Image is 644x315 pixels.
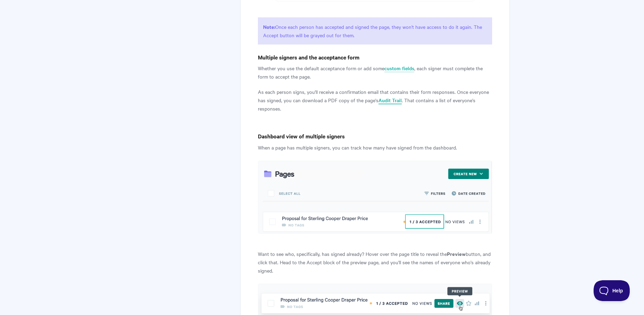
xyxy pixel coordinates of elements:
p: Once each person has accepted and signed the page, they won't have access to do it again. The Acc... [258,17,492,45]
p: As each person signs, you'll receive a confirmation email that contains their form responses. Onc... [258,88,492,113]
a: custom fields [384,65,414,72]
p: When a page has multiple signers, you can track how many have signed from the dashboard. [258,143,492,152]
h4: Dashboard view of multiple signers [258,132,492,140]
iframe: Toggle Customer Support [594,280,630,301]
p: Want to see who, specifically, has signed already? Hover over the page title to reveal the button... [258,250,492,275]
strong: Preview [447,250,466,257]
a: Audit Trail [378,97,402,104]
p: Whether you use the default acceptance form or add some , each signer must complete the form to a... [258,64,492,81]
h4: Multiple signers and the acceptance form [258,53,492,62]
strong: Note: [263,23,275,30]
